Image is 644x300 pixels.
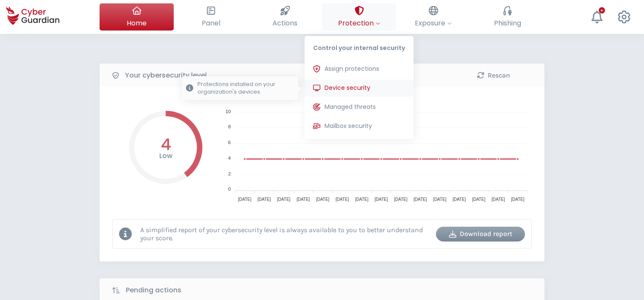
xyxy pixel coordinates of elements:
tspan: [DATE] [491,197,505,202]
span: Home [127,18,147,28]
button: Panel [174,3,248,31]
tspan: [DATE] [297,197,310,202]
span: Device security [325,83,370,92]
tspan: [DATE] [355,197,369,202]
p: Control your internal security [305,36,414,56]
button: Mailbox security [305,118,414,135]
span: Phishing [494,18,521,28]
div: Rescan [455,70,532,81]
tspan: [DATE] [238,197,252,202]
div: + [599,7,605,14]
button: Download report [436,227,525,242]
tspan: 4 [228,156,230,161]
button: Phishing [470,3,544,31]
div: Download report [442,229,519,239]
tspan: [DATE] [258,197,271,202]
button: Assign protections [305,61,414,78]
tspan: [DATE] [433,197,447,202]
b: Your cybersecurity level [125,70,207,81]
button: Rescan [449,68,538,83]
tspan: [DATE] [375,197,388,202]
tspan: 8 [228,124,230,129]
span: Actions [272,18,297,28]
tspan: [DATE] [472,197,486,202]
tspan: [DATE] [511,197,525,202]
tspan: 0 [228,186,230,192]
tspan: [DATE] [336,197,349,202]
p: Protections installed on your organization's devices. [197,81,294,96]
tspan: [DATE] [452,197,466,202]
span: Exposure [415,18,452,28]
span: Assign protections [325,64,379,73]
tspan: [DATE] [277,197,291,202]
button: Actions [248,3,322,31]
button: Home [100,3,174,31]
tspan: 6 [228,140,230,145]
button: Managed threats [305,99,414,116]
span: Managed threats [325,103,376,111]
span: Mailbox security [325,122,372,131]
button: Device securityProtections installed on your organization's devices. [305,80,414,97]
tspan: 2 [228,171,230,176]
tspan: [DATE] [414,197,427,202]
p: A simplified report of your cybersecurity level is always available to you to better understand y... [140,226,430,242]
span: Panel [202,18,220,28]
b: Pending actions [126,285,181,295]
tspan: [DATE] [394,197,408,202]
tspan: [DATE] [316,197,330,202]
span: Protection [338,18,380,28]
button: Exposure [396,3,470,31]
button: ProtectionControl your internal securityAssign protectionsDevice securityProtections installed on... [322,3,396,31]
tspan: 10 [225,109,230,114]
